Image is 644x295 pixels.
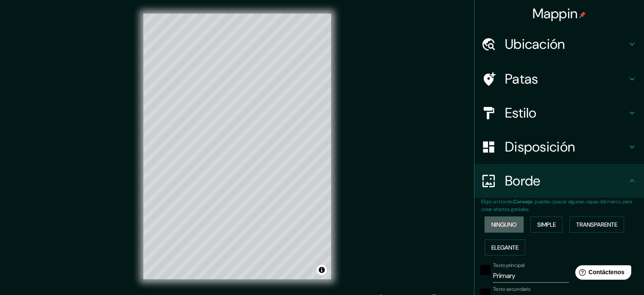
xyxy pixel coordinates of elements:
[505,70,538,88] font: Patas
[505,172,541,190] font: Borde
[530,216,563,233] button: Simple
[537,221,556,228] font: Simple
[513,198,532,205] font: Consejo
[481,198,513,205] font: Elige un borde.
[474,62,644,96] div: Patas
[576,221,617,228] font: Transparente
[474,130,644,164] div: Disposición
[579,11,586,18] img: pin-icon.png
[480,265,491,275] button: negro
[505,104,537,122] font: Estilo
[317,265,327,275] button: Activar o desactivar atribución
[491,244,519,251] font: Elegante
[474,27,644,61] div: Ubicación
[491,221,517,228] font: Ninguno
[532,5,578,22] font: Mappin
[474,96,644,130] div: Estilo
[485,239,525,256] button: Elegante
[481,198,632,213] font: : puedes opacar algunas capas del marco para crear efectos geniales.
[569,262,635,286] iframe: Lanzador de widgets de ayuda
[493,286,531,292] font: Texto secundario
[569,216,624,233] button: Transparente
[493,262,524,269] font: Texto principal
[505,138,575,156] font: Disposición
[485,216,524,233] button: Ninguno
[505,35,565,53] font: Ubicación
[474,164,644,198] div: Borde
